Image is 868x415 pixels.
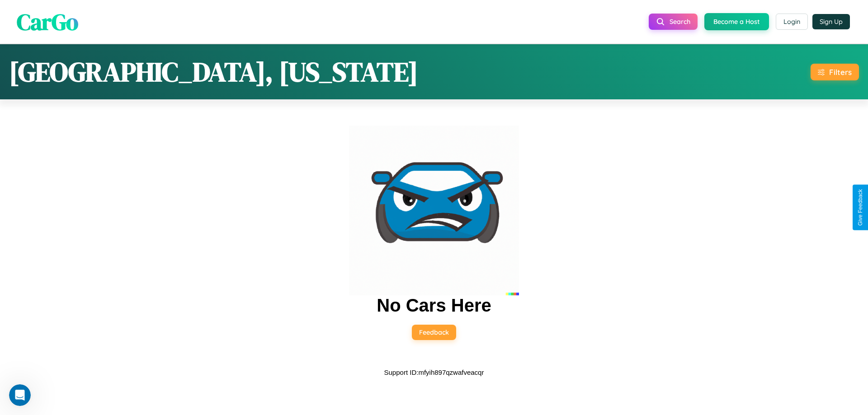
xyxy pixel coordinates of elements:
h1: [GEOGRAPHIC_DATA], [US_STATE] [9,53,418,90]
span: Search [670,18,690,26]
div: Filters [829,67,852,77]
button: Filters [811,64,859,80]
button: Login [776,14,808,30]
button: Feedback [412,325,456,340]
img: car [349,126,519,295]
button: Search [649,14,698,30]
div: Give Feedback [857,189,863,226]
button: Sign Up [812,14,850,29]
p: Support ID: mfyih897qzwafveacqr [384,366,484,378]
h2: No Cars Here [377,295,491,316]
button: Become a Host [704,13,769,30]
span: CarGo [17,6,78,37]
iframe: Intercom live chat [9,384,31,406]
